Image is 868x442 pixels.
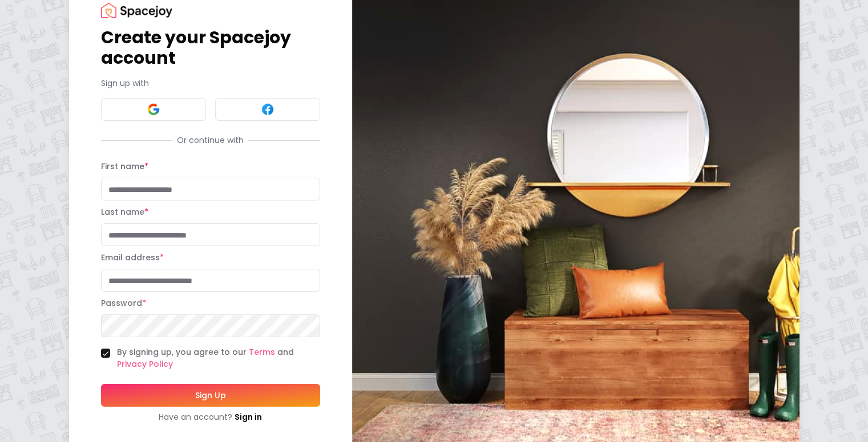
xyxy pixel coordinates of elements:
[172,134,248,146] span: Or continue with
[261,103,274,116] img: Facebook signin
[249,346,275,358] a: Terms
[101,77,320,89] p: Sign up with
[235,411,262,423] a: Sign in
[101,384,320,407] button: Sign Up
[101,161,148,172] label: First name
[101,27,320,68] h1: Create your Spacejoy account
[101,3,172,18] img: Spacejoy Logo
[101,411,320,423] div: Have an account?
[117,346,320,370] label: By signing up, you agree to our and
[147,103,160,116] img: Google signin
[101,252,164,263] label: Email address
[101,297,146,309] label: Password
[101,206,148,218] label: Last name
[117,358,173,370] a: Privacy Policy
